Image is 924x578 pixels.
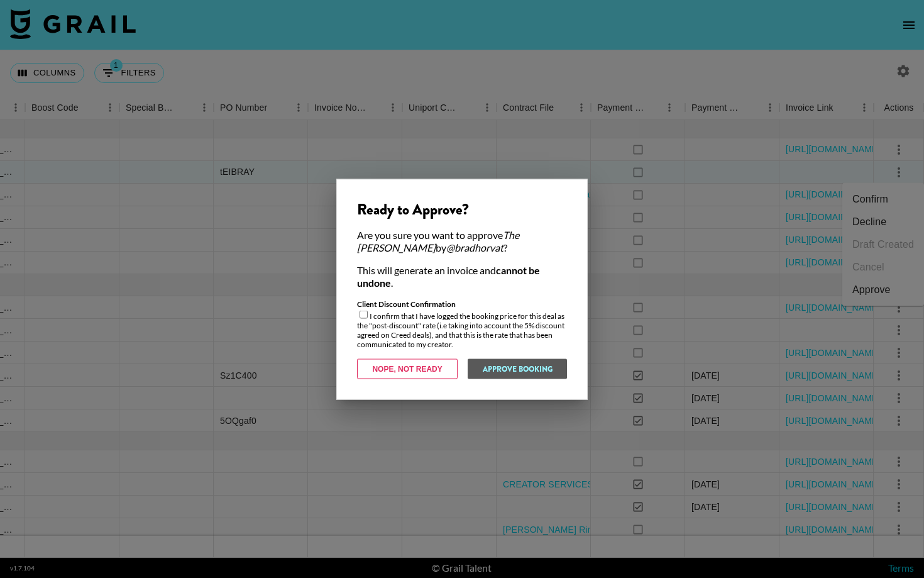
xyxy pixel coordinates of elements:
[357,228,519,253] em: The [PERSON_NAME]
[357,264,540,288] strong: cannot be undone
[446,241,503,253] em: @ bradhorvat
[357,264,567,289] div: This will generate an invoice and .
[357,199,567,218] div: Ready to Approve?
[357,358,458,379] button: Nope, Not Ready
[468,358,567,379] button: Approve Booking
[357,299,456,308] strong: Client Discount Confirmation
[357,299,567,348] div: I confirm that I have logged the booking price for this deal as the "post-discount" rate (i.e tak...
[357,228,567,253] div: Are you sure you want to approve by ?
